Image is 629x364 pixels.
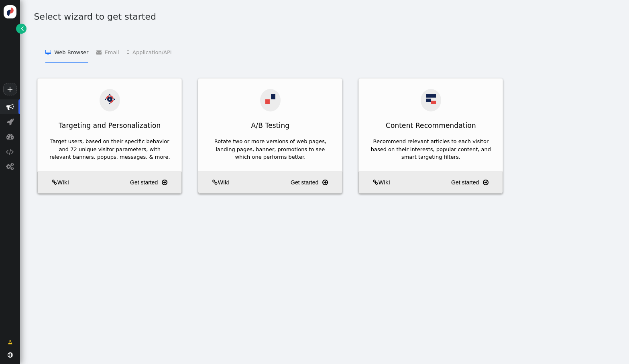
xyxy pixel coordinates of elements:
[38,117,181,135] div: Targeting and Personalization
[52,180,57,185] span: 
[426,94,436,104] img: articles_recom.svg
[4,5,17,18] img: logo-icon.svg
[212,180,218,185] span: 
[130,175,179,190] a: Get started
[198,117,342,135] div: A/B Testing
[209,138,332,161] div: Rotate two or more versions of web pages, landing pages, banner, promotions to see which one perf...
[201,178,229,187] a: Wiki
[96,50,105,55] span: 
[34,10,619,23] h1: Select wizard to get started
[45,42,88,62] li: Web Browser
[373,180,378,185] span: 
[362,178,390,187] a: Wiki
[265,94,275,104] img: ab.svg
[6,103,14,111] span: 
[16,24,26,34] a: 
[451,175,500,190] a: Get started
[48,138,171,161] div: Target users, based on their specific behavior and 72 unique visitor parameters, with relevant ba...
[6,133,14,140] span: 
[2,336,18,349] a: 
[45,50,54,55] span: 
[322,178,328,188] span: 
[3,83,17,95] a: +
[21,24,24,32] span: 
[483,178,489,188] span: 
[359,117,503,135] div: Content Recommendation
[6,163,14,170] span: 
[96,42,119,62] li: Email
[105,94,115,104] img: actions.svg
[291,175,339,190] a: Get started
[127,50,132,55] span: 
[7,118,14,125] span: 
[127,42,171,62] li: Application/API
[41,178,69,187] a: Wiki
[8,338,12,346] span: 
[162,178,167,188] span: 
[369,138,492,161] div: Recommend relevant articles to each visitor based on their interests, popular content, and smart ...
[8,352,13,358] span: 
[6,148,14,156] span: 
